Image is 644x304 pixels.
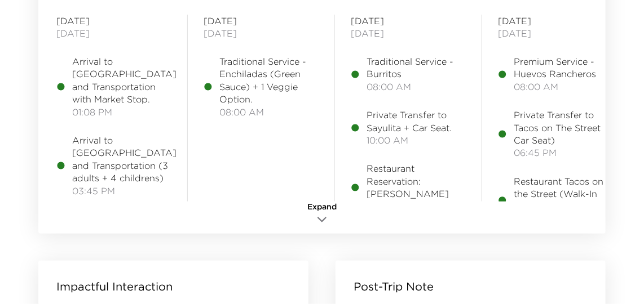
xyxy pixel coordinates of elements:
span: [DATE] [498,15,613,27]
span: Arrival to [GEOGRAPHIC_DATA] and Transportation (3 adults + 4 childrens) [72,134,177,185]
p: Post-Trip Note [354,279,434,294]
span: 01:08 PM [72,106,177,118]
span: [DATE] [56,27,171,39]
span: 10:00 AM [367,134,466,146]
span: 08:00 AM [219,106,319,118]
p: Impactful Interaction [56,279,173,294]
span: [DATE] [204,15,319,27]
span: [DATE] [56,15,171,27]
span: 06:45 PM [514,146,613,159]
span: Restaurant Reservation: [PERSON_NAME] [367,162,466,200]
span: [DATE] [204,27,319,39]
button: Expand [294,202,350,228]
span: Expand [307,202,337,213]
span: [DATE] [351,15,466,27]
span: Private Transfer to Sayulita + Car Seat. [367,109,466,134]
span: Private Transfer to Tacos on The Street (1 Car Seat) [514,109,613,146]
span: Traditional Service - Enchiladas (Green Sauce) + 1 Veggie Option. [219,55,319,106]
span: [DATE] [351,27,466,39]
span: Traditional Service - Burritos [367,55,466,81]
span: Premium Service - Huevos Rancheros [514,55,613,81]
span: Arrival to [GEOGRAPHIC_DATA] and Transportation with Market Stop. [72,55,177,106]
span: [DATE] [498,27,613,39]
span: 08:00 AM [367,81,466,93]
span: 08:00 AM [514,81,613,93]
span: Restaurant Tacos on the Street (Walk-In Only) [514,175,613,213]
span: 01:00 PM [367,200,466,213]
span: 03:45 PM [72,185,177,197]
